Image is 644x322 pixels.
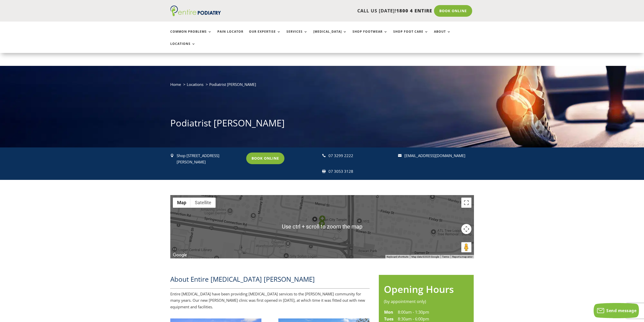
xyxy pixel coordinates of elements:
a: Book Online [434,5,472,17]
a: Terms [442,255,449,258]
span: 1800 4 ENTIRE [396,8,432,14]
a: Common Problems [170,30,212,41]
a: Pain Locator [217,30,243,41]
button: Map camera controls [461,224,471,234]
a: Shop Footwear [352,30,388,41]
a: Book Online [246,153,284,164]
a: Our Expertise [249,30,281,41]
button: Show satellite imagery [191,198,216,208]
div: 07 3299 2222 [328,153,393,159]
button: Send message [594,303,639,318]
div: 07 3053 3128 [328,168,393,175]
img: logo (1) [170,6,221,16]
span:  [170,154,174,157]
p: CALL US [DATE]! [240,8,432,14]
p: Entire [MEDICAL_DATA] have been providing [MEDICAL_DATA] services to the [PERSON_NAME] community ... [170,291,370,310]
div: Parking [319,221,325,230]
span: Send message [606,308,636,313]
div: Entire Podiatry Logan [319,215,325,224]
a: [EMAIL_ADDRESS][DOMAIN_NAME] [404,153,465,158]
button: Toggle fullscreen view [461,198,471,208]
span:  [398,154,402,157]
h1: Podiatrist [PERSON_NAME] [170,117,474,132]
div: (by appointment only) [384,298,469,305]
nav: breadcrumb [170,81,474,91]
a: Report a map error [452,255,472,258]
strong: Mon [384,309,393,315]
h2: About Entire [MEDICAL_DATA] [PERSON_NAME] [170,275,370,286]
a: Locations [187,82,203,87]
strong: Tues [384,316,393,322]
a: Shop Foot Care [393,30,428,41]
td: 8:00am - 1:30pm [398,309,469,316]
span:  [322,154,326,157]
a: Click to see this area on Google Maps [172,252,188,258]
button: Keyboard shortcuts [387,255,408,259]
a: About [434,30,451,41]
span: Podiatrist [PERSON_NAME] [209,82,256,87]
button: Drag Pegman onto the map to open Street View [461,242,471,252]
a: Services [286,30,308,41]
span: Map data ©2025 Google [411,255,439,258]
span:  [322,169,326,173]
img: Google [172,252,188,258]
a: Home [170,82,181,87]
h2: Opening Hours [384,282,469,298]
button: Show street map [173,198,191,208]
p: Shop [STREET_ADDRESS][PERSON_NAME] [177,153,242,165]
a: Locations [170,42,196,53]
a: Entire Podiatry [170,12,221,17]
a: [MEDICAL_DATA] [313,30,347,41]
